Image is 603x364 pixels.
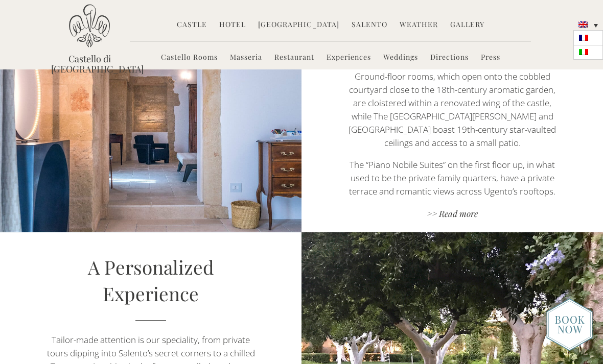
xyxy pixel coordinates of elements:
[579,49,588,55] img: Italian
[274,52,314,64] a: Restaurant
[347,70,558,150] p: Ground-floor rooms, which open onto the cobbled courtyard close to the 18th-century aromatic gard...
[258,19,339,31] a: [GEOGRAPHIC_DATA]
[450,19,484,31] a: Gallery
[352,19,387,31] a: Salento
[347,158,558,198] p: The “Piano Nobile Suites” on the first floor up, in what used to be the private family quarters, ...
[400,19,438,31] a: Weather
[51,54,128,74] a: Castello di [GEOGRAPHIC_DATA]
[546,298,593,351] img: new-booknow.png
[219,19,246,31] a: Hotel
[230,52,262,64] a: Masseria
[347,208,558,222] a: >> Read more
[69,4,110,47] img: Castello di Ugento
[430,52,469,64] a: Directions
[327,52,371,64] a: Experiences
[383,52,418,64] a: Weddings
[481,52,500,64] a: Press
[161,52,218,64] a: Castello Rooms
[578,21,588,28] img: English
[88,254,214,306] a: A Personalized Experience
[579,35,588,41] img: French
[177,19,207,31] a: Castle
